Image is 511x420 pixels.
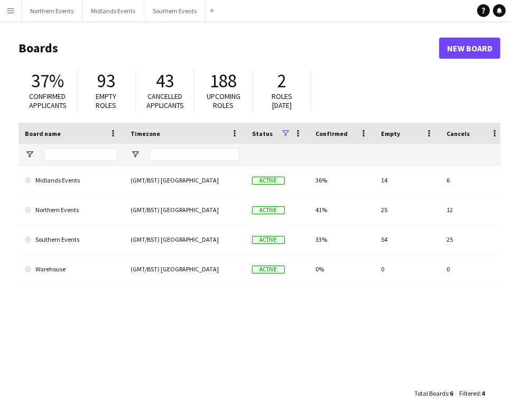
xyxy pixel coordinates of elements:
div: 14 [375,166,440,195]
a: Midlands Events [25,166,118,195]
div: : [459,383,485,404]
span: Confirmed [315,130,348,138]
div: (GMT/BST) [GEOGRAPHIC_DATA] [124,254,246,284]
div: 12 [440,195,506,224]
span: Timezone [131,130,160,138]
span: Active [252,236,285,244]
button: Midlands Events [82,1,144,21]
span: Total Boards [414,389,448,397]
div: 0% [309,254,375,284]
span: Active [252,266,285,273]
span: Upcoming roles [207,92,240,110]
a: Warehouse [25,254,118,284]
div: (GMT/BST) [GEOGRAPHIC_DATA] [124,195,246,224]
span: Roles [DATE] [272,92,293,110]
span: Active [252,206,285,214]
div: 25 [375,195,440,224]
span: Empty [381,130,400,138]
div: 33% [309,225,375,254]
div: 0 [440,254,506,284]
input: Timezone Filter Input [150,148,239,161]
span: 2 [278,69,287,93]
button: Northern Events [22,1,82,21]
div: 6 [440,166,506,195]
span: Board name [25,130,61,138]
span: 6 [450,389,453,397]
span: Empty roles [96,92,117,110]
span: 93 [97,69,115,93]
span: Filtered [459,389,480,397]
div: 25 [440,225,506,254]
div: (GMT/BST) [GEOGRAPHIC_DATA] [124,166,246,195]
span: 188 [210,69,237,93]
span: Active [252,177,285,185]
a: Northern Events [25,195,118,225]
div: 36% [309,166,375,195]
span: Cancelled applicants [146,92,184,110]
h1: Boards [18,40,439,56]
button: Southern Events [144,1,206,21]
div: 0 [375,254,440,284]
button: Open Filter Menu [25,150,34,159]
a: Southern Events [25,225,118,254]
div: 41% [309,195,375,224]
button: Open Filter Menu [131,150,140,159]
span: 43 [156,69,174,93]
span: Confirmed applicants [29,92,67,110]
span: Status [252,130,273,138]
span: 4 [481,389,485,397]
span: Cancels [447,130,470,138]
div: (GMT/BST) [GEOGRAPHIC_DATA] [124,225,246,254]
span: 37% [31,69,64,93]
div: : [414,383,453,404]
a: New Board [439,38,500,59]
input: Board name Filter Input [44,148,118,161]
div: 54 [375,225,440,254]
